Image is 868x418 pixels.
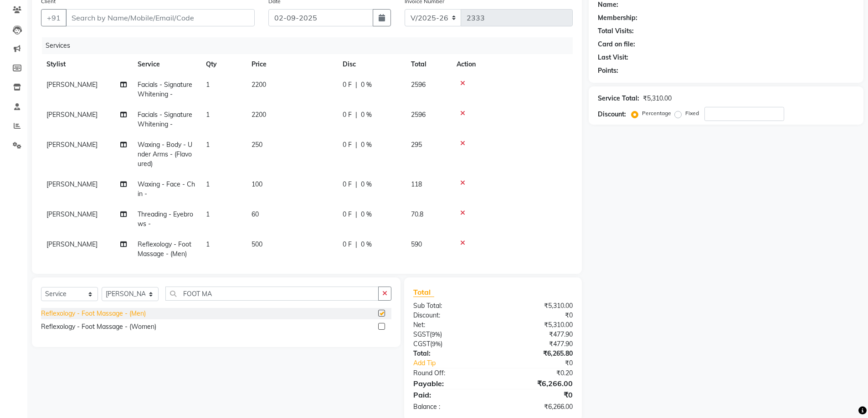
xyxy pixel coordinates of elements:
[361,110,372,120] span: 0 %
[411,240,422,248] span: 590
[343,80,352,90] span: 0 F
[206,180,210,188] span: 1
[493,378,580,389] div: ₹6,266.00
[343,240,352,249] span: 0 F
[406,320,493,330] div: Net:
[252,210,259,218] span: 60
[46,141,98,149] span: [PERSON_NAME]
[598,13,637,23] div: Membership:
[206,240,210,248] span: 1
[411,180,422,188] span: 118
[66,9,255,26] input: Search by Name/Mobile/Email/Code
[406,54,451,75] th: Total
[138,111,192,128] span: Facials - Signature Whitening -
[138,141,192,168] span: Waxing - Body - Under Arms - (Flavoured)
[206,210,210,218] span: 1
[406,402,493,412] div: Balance :
[46,240,98,248] span: [PERSON_NAME]
[343,210,352,219] span: 0 F
[413,340,430,348] span: CGST
[41,309,146,318] div: Reflexology - Foot Massage - (Men)
[411,111,426,119] span: 2596
[431,331,440,338] span: 9%
[165,287,379,301] input: Search or Scan
[252,240,262,248] span: 500
[46,210,98,218] span: [PERSON_NAME]
[493,389,580,400] div: ₹0
[252,141,262,149] span: 250
[343,110,352,120] span: 0 F
[343,140,352,150] span: 0 F
[406,389,493,400] div: Paid:
[252,180,262,188] span: 100
[406,311,493,320] div: Discount:
[493,368,580,378] div: ₹0.20
[598,40,635,49] div: Card on file:
[685,109,699,117] label: Fixed
[642,109,671,117] label: Percentage
[411,141,422,149] span: 295
[598,66,618,76] div: Points:
[493,349,580,358] div: ₹6,265.80
[411,81,426,89] span: 2596
[337,54,406,75] th: Disc
[41,9,67,26] button: +91
[406,368,493,378] div: Round Off:
[138,81,192,98] span: Facials - Signature Whitening -
[406,358,507,368] a: Add Tip
[355,240,357,249] span: |
[413,287,434,297] span: Total
[451,54,573,75] th: Action
[406,339,493,349] div: ( )
[598,94,639,103] div: Service Total:
[206,81,210,89] span: 1
[493,320,580,330] div: ₹5,310.00
[361,240,372,249] span: 0 %
[355,80,357,90] span: |
[493,301,580,311] div: ₹5,310.00
[643,94,672,103] div: ₹5,310.00
[411,210,423,218] span: 70.8
[46,111,98,119] span: [PERSON_NAME]
[413,330,430,338] span: SGST
[252,81,266,89] span: 2200
[355,140,357,150] span: |
[493,339,580,349] div: ₹477.90
[138,210,193,228] span: Threading - Eyebrows -
[200,54,246,75] th: Qty
[406,301,493,311] div: Sub Total:
[46,180,98,188] span: [PERSON_NAME]
[406,349,493,358] div: Total:
[138,240,191,258] span: Reflexology - Foot Massage - (Men)
[138,180,195,198] span: Waxing - Face - Chin -
[493,311,580,320] div: ₹0
[406,378,493,389] div: Payable:
[406,330,493,339] div: ( )
[361,210,372,219] span: 0 %
[42,37,580,54] div: Services
[343,180,352,189] span: 0 F
[493,402,580,412] div: ₹6,266.00
[206,111,210,119] span: 1
[361,140,372,150] span: 0 %
[355,180,357,189] span: |
[355,210,357,219] span: |
[355,110,357,120] span: |
[206,141,210,149] span: 1
[598,26,634,36] div: Total Visits:
[252,111,266,119] span: 2200
[46,81,98,89] span: [PERSON_NAME]
[598,110,626,119] div: Discount:
[361,180,372,189] span: 0 %
[132,54,200,75] th: Service
[508,358,580,368] div: ₹0
[432,340,441,347] span: 9%
[598,53,628,62] div: Last Visit:
[41,54,132,75] th: Stylist
[41,322,156,332] div: Reflexology - Foot Massage - (Women)
[246,54,337,75] th: Price
[361,80,372,90] span: 0 %
[493,330,580,339] div: ₹477.90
